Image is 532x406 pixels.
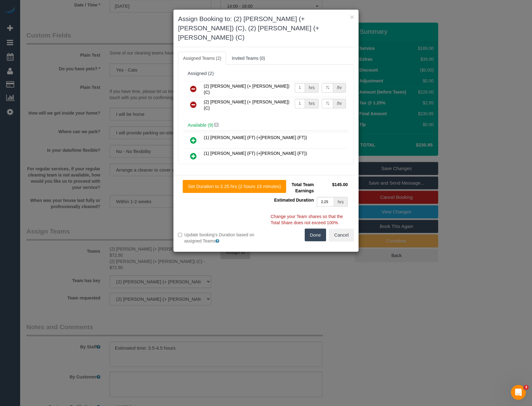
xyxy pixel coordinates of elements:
td: Total Team Earnings [271,180,315,195]
button: × [350,14,354,20]
label: Update booking's Duration based on assigned Teams [178,232,261,244]
div: /hr [333,99,346,108]
button: Set Duration to 2.25 hrs (2 hours 15 minutes) [183,180,286,193]
div: /hr [333,83,346,93]
span: (2) [PERSON_NAME] (+ [PERSON_NAME]) (C) [204,99,290,111]
button: Done [305,229,326,242]
span: Estimated Duration [274,198,314,203]
div: hrs [305,99,319,108]
div: hrs [334,197,348,207]
button: Cancel [329,229,354,242]
iframe: Intercom live chat [511,385,526,400]
div: Assigned (2) [188,71,344,76]
span: 3 [524,385,529,390]
span: (1) [PERSON_NAME] (FT) (+[PERSON_NAME] (FT)) [204,135,307,140]
input: Update booking's Duration based on assigned Teams [178,233,182,237]
h3: Assign Booking to: (2) [PERSON_NAME] (+ [PERSON_NAME]) (C), (2) [PERSON_NAME] (+ [PERSON_NAME]) (C) [178,14,354,42]
td: $145.00 [315,180,349,195]
div: hrs [305,83,319,93]
span: (2) [PERSON_NAME] (+ [PERSON_NAME]) (C) [204,84,290,95]
h4: Available (9) [188,123,344,128]
a: Invited Teams (0) [227,52,270,65]
span: (1) [PERSON_NAME] (FT) (+[PERSON_NAME] (FT)) [204,151,307,156]
a: Assigned Teams (2) [178,52,226,65]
